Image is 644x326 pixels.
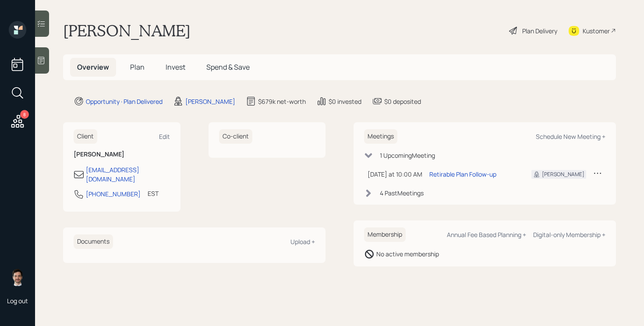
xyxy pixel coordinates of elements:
[583,26,610,35] div: Kustomer
[380,151,435,160] div: 1 Upcoming Meeting
[219,129,252,144] h6: Co-client
[74,151,170,158] h6: [PERSON_NAME]
[166,62,185,72] span: Invest
[364,227,406,242] h6: Membership
[533,230,605,239] div: Digital-only Membership +
[429,170,496,179] div: Retirable Plan Follow-up
[290,237,315,246] div: Upload +
[536,132,605,141] div: Schedule New Meeting +
[86,97,163,106] div: Opportunity · Plan Delivered
[148,189,159,198] div: EST
[364,129,397,144] h6: Meetings
[368,170,422,179] div: [DATE] at 10:00 AM
[20,110,29,119] div: 8
[159,132,170,141] div: Edit
[74,129,97,144] h6: Client
[185,97,235,106] div: [PERSON_NAME]
[380,188,424,198] div: 4 Past Meeting s
[63,21,191,40] h1: [PERSON_NAME]
[77,62,109,72] span: Overview
[86,165,170,184] div: [EMAIL_ADDRESS][DOMAIN_NAME]
[376,249,439,259] div: No active membership
[206,62,250,72] span: Spend & Save
[74,234,113,249] h6: Documents
[384,97,421,106] div: $0 deposited
[329,97,361,106] div: $0 invested
[447,230,526,239] div: Annual Fee Based Planning +
[130,62,145,72] span: Plan
[86,189,141,198] div: [PHONE_NUMBER]
[522,26,557,35] div: Plan Delivery
[542,170,584,178] div: [PERSON_NAME]
[258,97,306,106] div: $679k net-worth
[9,269,26,286] img: jonah-coleman-headshot.png
[7,297,28,305] div: Log out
